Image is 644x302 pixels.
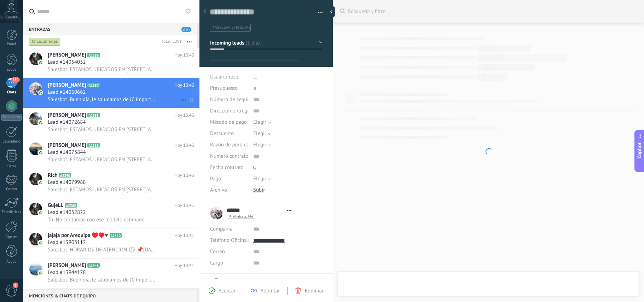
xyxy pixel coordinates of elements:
div: Número de seguimiento [210,94,248,105]
img: icon [38,210,43,215]
img: icon [38,60,43,65]
span: Lead #13903112 [48,239,86,246]
span: Elegir [253,119,266,126]
span: Salesbot: ESTAMOS UBICADOS EN [STREET_ADDRESS][GEOGRAPHIC_DATA]. Cerca al cruce Av Los quechuas c... [48,156,155,163]
img: icon [38,150,43,155]
span: Pago [210,176,221,181]
div: Calendario [1,139,22,144]
div: Ajustes [1,235,22,239]
span: Lead #14073844 [48,149,86,156]
img: icon [38,120,43,125]
span: #agregar etiquetas [213,25,250,30]
span: [PERSON_NAME] [48,52,86,59]
span: Lead #14052822 [48,209,86,216]
div: Panel [1,42,22,47]
span: [PERSON_NAME] [48,142,86,149]
a: avatariconRichA2390Hoy 10:43Lead #14079988Salesbot: ESTAMOS UBICADOS EN [STREET_ADDRESS][GEOGRAPH... [23,168,199,198]
button: Correo [210,246,225,257]
a: avatariconGujeLLA2385Hoy 10:41Lead #14052822Tú: No contamos con ese modelo estimado [23,198,199,228]
a: avataricon[PERSON_NAME]A2389Hoy 10:43Lead #14073844Salesbot: ESTAMOS UBICADOS EN [STREET_ADDRESS]... [23,138,199,168]
span: Lead #13944178 [48,269,86,276]
div: Chats [1,90,22,95]
span: Cargo [210,260,223,266]
div: Chats abiertos [29,37,60,46]
span: [PERSON_NAME] [48,82,86,89]
span: Hoy 10:43 [174,142,194,149]
span: A2390 [59,173,71,178]
span: Hoy 10:41 [174,262,194,269]
div: Estadísticas [1,210,22,215]
div: Listas [1,164,22,169]
span: Salesbot: ESTAMOS UBICADOS EN [STREET_ADDRESS][GEOGRAPHIC_DATA]. Cerca al cruce Av Los quechuas c... [48,126,155,133]
img: icon [38,271,43,275]
div: WhatsApp [1,114,22,121]
span: Salesbot: ESTAMOS UBICADOS EN [STREET_ADDRESS][GEOGRAPHIC_DATA]. Cerca al cruce Av Los quechuas c... [48,66,155,73]
div: Método de pago [210,117,248,128]
span: jajaja por Arequipa ♥️♥️♥ [48,232,108,239]
span: Hoy 10:43 [174,112,194,119]
div: Descuento [210,128,248,139]
div: Fecha contrato [210,162,248,173]
span: A2387 [87,83,100,87]
button: Elegir [253,173,272,185]
span: Aceptar [219,288,236,294]
div: Archivo [210,185,248,196]
div: Ocultar [328,6,335,17]
span: A2389 [87,143,100,147]
span: Hoy 10:41 [174,202,194,209]
span: A2310 [110,233,122,238]
span: Rich [48,172,58,179]
div: Total: 2291 [159,38,182,45]
span: Salesbot: Buen día, le saludamos de JC Import¿ Para que modelo y que año desearía su protector de... [48,96,155,103]
span: Teléfono Oficina [210,237,247,244]
span: Hoy 10:43 [174,52,194,59]
div: Entradas [23,23,197,35]
span: GujeLL [48,202,63,209]
div: Usuario resp. [210,71,248,83]
span: Hoy 10:41 [174,232,194,239]
div: Dirección entrega [210,105,248,117]
span: A2385 [65,203,77,208]
span: Correo [210,248,225,255]
button: Elegir [253,117,272,128]
div: Pago [210,173,248,185]
span: 850 [11,77,19,83]
button: Teléfono Oficina [210,235,247,246]
span: Dirección entrega [210,108,250,114]
div: Ayuda [1,260,22,264]
span: [PERSON_NAME] [48,262,86,269]
img: icon [38,240,43,245]
span: Razón de pérdida [210,142,249,147]
span: Búsqueda y filtro [348,8,637,15]
div: Correo [1,187,22,192]
button: Elegir [253,128,272,139]
span: Presupuesto [210,85,238,92]
span: Archivo [210,187,227,193]
div: Cargo [210,257,248,269]
span: Elegir [253,175,266,182]
span: Lead #14079988 [48,179,86,186]
span: 1 [13,283,18,288]
span: Cuenta [6,15,17,20]
div: Compañía [210,223,248,235]
span: Elegir [253,130,266,137]
span: Tú: No contamos con ese modelo estimado [48,216,145,223]
span: Hoy 10:43 [174,172,194,179]
span: [PERSON_NAME] [48,112,86,119]
div: Presupuesto [210,83,248,94]
span: Salesbot: Buen día, le saludamos de JC Import¿ Para que modelo y que año desearía su protector de... [48,277,155,283]
span: A2388 [87,113,100,117]
img: icon [38,90,43,95]
span: whatsapp lite [233,215,253,218]
span: Salesbot: ESTAMOS UBICADOS EN [STREET_ADDRESS][GEOGRAPHIC_DATA]. Cerca al cruce Av Los quechuas c... [48,186,155,193]
span: Número contrato [210,153,248,159]
span: Adjuntar [261,288,280,294]
span: A2348 [87,263,100,268]
a: avataricon[PERSON_NAME]A2388Hoy 10:43Lead #14072684Salesbot: ESTAMOS UBICADOS EN [STREET_ADDRESS]... [23,108,199,138]
span: ... [253,74,257,80]
span: 850 [181,27,191,32]
span: Método de pago [210,120,247,125]
span: Lead #14060662 [48,89,86,96]
div: Número contrato [210,151,248,162]
button: Elegir [253,139,272,151]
